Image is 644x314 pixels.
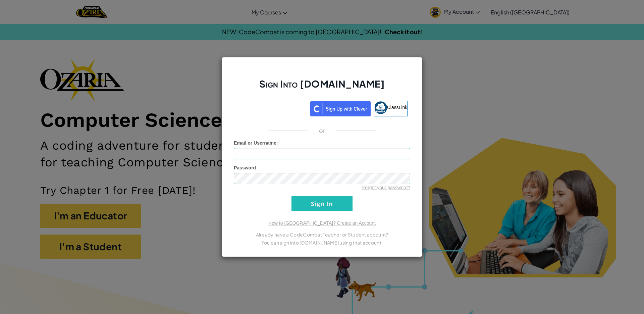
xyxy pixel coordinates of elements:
p: Already have a CodeCombat Teacher or Student account? [234,230,410,239]
span: ClassLink [387,105,408,110]
a: New to [GEOGRAPHIC_DATA]? Create an Account [268,220,376,226]
span: Password [234,165,256,170]
h2: Sign Into [DOMAIN_NAME] [234,77,410,97]
a: Forgot your password? [362,185,410,190]
p: or [319,126,325,135]
iframe: Sign in with Google Button [233,100,310,115]
input: Sign In [291,196,353,211]
img: clever_sso_button@2x.png [310,101,371,116]
p: You can sign into [DOMAIN_NAME] using that account. [234,239,410,247]
img: classlink-logo-small.png [374,101,387,114]
label: : [234,140,278,146]
span: Email or Username [234,140,276,146]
